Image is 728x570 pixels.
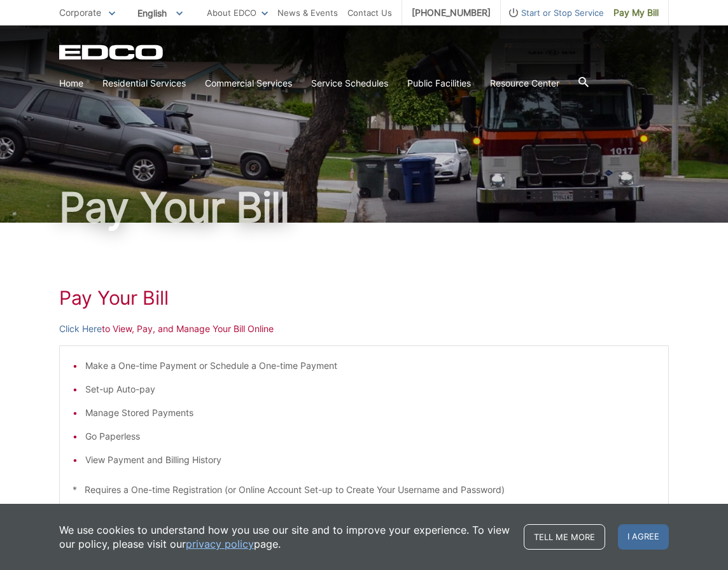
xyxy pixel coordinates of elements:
a: Contact Us [347,6,392,20]
li: Manage Stored Payments [85,406,655,420]
h1: Pay Your Bill [59,286,669,309]
a: About EDCO [207,6,268,20]
span: Corporate [59,7,101,18]
a: Home [59,76,83,90]
a: privacy policy [186,537,254,551]
a: News & Events [277,6,338,20]
a: Public Facilities [407,76,471,90]
span: English [128,3,192,24]
p: * Requires a One-time Registration (or Online Account Set-up to Create Your Username and Password) [73,483,655,497]
p: to View, Pay, and Manage Your Bill Online [59,322,669,336]
a: Tell me more [524,524,605,550]
span: I agree [618,524,669,550]
a: Commercial Services [205,76,292,90]
span: Pay My Bill [613,6,659,20]
a: EDCD logo. Return to the homepage. [59,45,165,60]
a: Service Schedules [311,76,388,90]
a: Resource Center [490,76,559,90]
h1: Pay Your Bill [59,187,669,228]
li: Set-up Auto-pay [85,382,655,396]
a: Click Here [59,322,102,336]
li: Make a One-time Payment or Schedule a One-time Payment [85,359,655,373]
a: Residential Services [102,76,186,90]
p: We use cookies to understand how you use our site and to improve your experience. To view our pol... [59,523,511,551]
li: Go Paperless [85,429,655,443]
li: View Payment and Billing History [85,453,655,467]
